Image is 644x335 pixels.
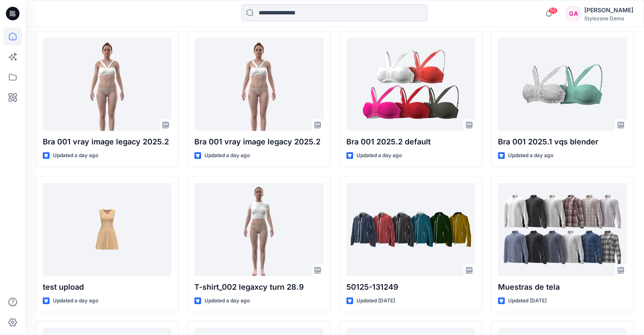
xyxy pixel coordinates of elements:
[53,296,98,305] p: Updated a day ago
[508,296,547,305] p: Updated [DATE]
[194,183,323,276] a: T-shirt_002 legaxcy turn 28.9
[346,136,475,148] p: Bra 001 2025.2 default
[498,183,627,276] a: Muestras de tela
[357,296,395,305] p: Updated [DATE]
[194,38,323,131] a: Bra 001 vray image legacy 2025.2
[346,281,475,293] p: 50125-131249
[194,281,323,293] p: T-shirt_002 legaxcy turn 28.9
[498,281,627,293] p: Muestras de tela
[357,151,402,160] p: Updated a day ago
[43,183,171,276] a: test upload
[584,15,633,22] div: Stylezone Demo
[508,151,553,160] p: Updated a day ago
[205,151,250,160] p: Updated a day ago
[498,38,627,131] a: Bra 001 2025.1 vqs blender
[205,296,250,305] p: Updated a day ago
[53,151,98,160] p: Updated a day ago
[346,183,475,276] a: 50125-131249
[194,136,323,148] p: Bra 001 vray image legacy 2025.2
[566,6,581,21] div: GA
[43,136,171,148] p: Bra 001 vray image legacy 2025.2
[43,38,171,131] a: Bra 001 vray image legacy 2025.2
[498,136,627,148] p: Bra 001 2025.1 vqs blender
[548,7,558,14] span: 55
[584,5,633,15] div: [PERSON_NAME]
[346,38,475,131] a: Bra 001 2025.2 default
[43,281,171,293] p: test upload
